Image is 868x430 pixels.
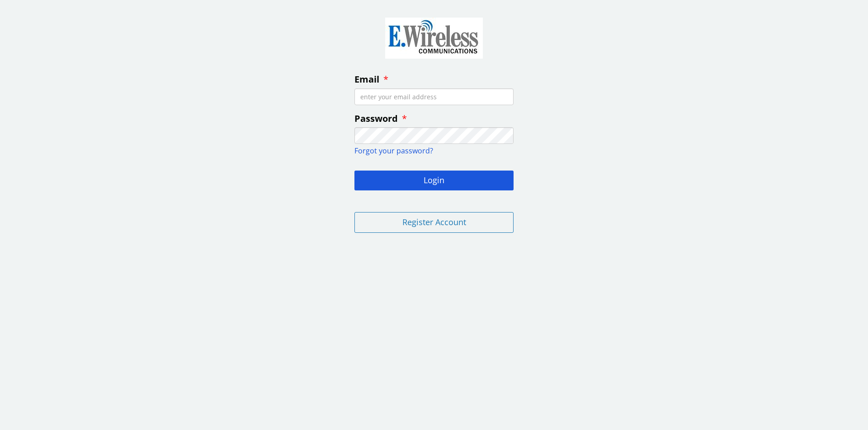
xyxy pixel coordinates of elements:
span: Email [354,73,379,85]
input: enter your email address [354,88,514,105]
span: Password [354,112,398,125]
button: Register Account [354,212,514,233]
a: Forgot your password? [354,146,433,156]
button: Login [354,171,514,190]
